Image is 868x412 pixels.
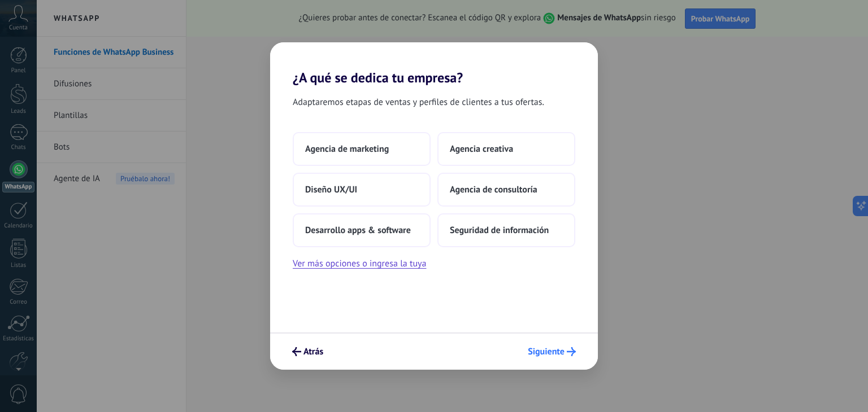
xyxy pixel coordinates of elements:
[293,173,431,207] button: Diseño UX/UI
[450,225,549,236] span: Seguridad de información
[450,184,537,195] span: Agencia de consultoría
[303,348,323,356] span: Atrás
[437,213,575,247] button: Seguridad de información
[528,348,565,356] span: Siguiente
[293,95,544,109] span: Adaptaremos etapas de ventas y perfiles de clientes a tus ofertas.
[305,143,389,155] span: Agencia de marketing
[305,225,411,236] span: Desarrollo apps & software
[437,132,575,166] button: Agencia creativa
[293,256,426,271] button: Ver más opciones o ingresa la tuya
[293,213,431,247] button: Desarrollo apps & software
[523,342,581,361] button: Siguiente
[293,132,431,166] button: Agencia de marketing
[270,42,598,86] h2: ¿A qué se dedica tu empresa?
[437,173,575,207] button: Agencia de consultoría
[305,184,357,195] span: Diseño UX/UI
[450,143,513,155] span: Agencia creativa
[287,342,328,361] button: Atrás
